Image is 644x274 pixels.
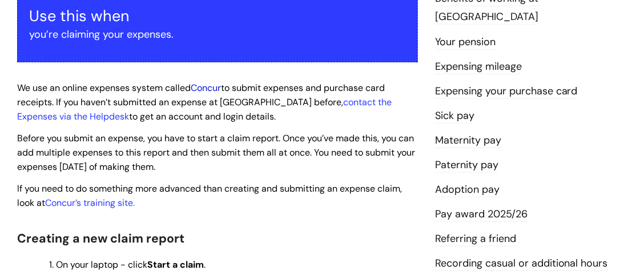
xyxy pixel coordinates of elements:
a: Concur’s training site [45,197,133,209]
span: On your laptop - click . [56,259,206,271]
h3: Use this when [29,7,406,25]
a: Referring a friend [435,232,516,247]
span: If you need to do something more advanced than creating and submitting an expense claim, look at [17,182,402,209]
a: Paternity pay [435,158,498,173]
span: We use an online expenses system called to submit expenses and purchase card receipts. If you hav... [17,82,392,122]
a: Sick pay [435,109,474,124]
a: Adoption pay [435,182,500,197]
p: you’re claiming your expenses. [29,25,406,43]
span: Creating a new claim report [17,231,184,247]
span: Before you submit an expense, you have to start a claim report. Once you’ve made this, you can ad... [17,132,415,173]
a: Maternity pay [435,133,501,148]
span: . [45,197,135,209]
a: Expensing your purchase card [435,84,578,99]
a: Expensing mileage [435,59,522,74]
strong: Start a claim [147,259,204,271]
a: Concur [191,82,221,94]
a: Recording casual or additional hours [435,256,608,271]
a: Your pension [435,35,496,50]
a: Pay award 2025/26 [435,207,528,222]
